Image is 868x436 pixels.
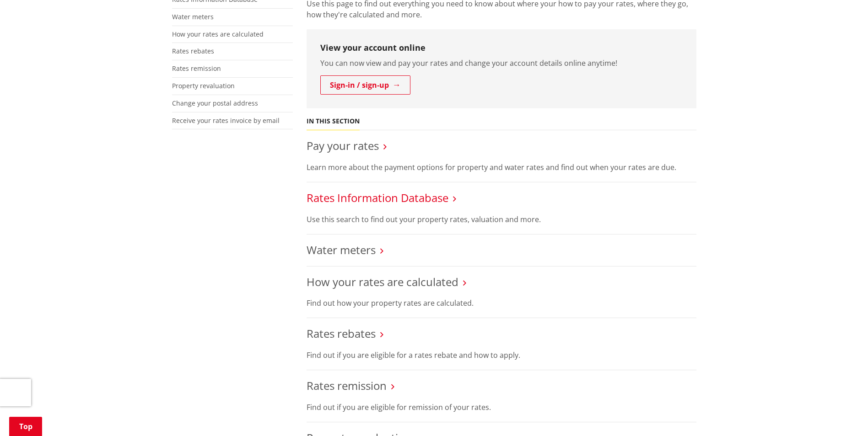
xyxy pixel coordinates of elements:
a: Rates rebates [172,47,214,55]
p: Find out if you are eligible for a rates rebate and how to apply. [307,350,696,361]
a: Property revaluation [172,81,235,90]
a: Pay your rates [307,138,379,153]
p: Learn more about the payment options for property and water rates and find out when your rates ar... [307,162,696,173]
a: Rates Information Database [307,190,448,205]
h3: View your account online [320,43,683,53]
a: How your rates are calculated [307,274,458,289]
a: Top [9,417,42,436]
p: Find out how your property rates are calculated. [307,298,696,308]
p: Find out if you are eligible for remission of your rates. [307,402,696,413]
a: Receive your rates invoice by email [172,116,280,125]
a: Change your postal address [172,99,258,107]
a: How your rates are calculated [172,30,264,38]
a: Rates remission [307,378,387,393]
a: Water meters [307,242,376,257]
p: You can now view and pay your rates and change your account details online anytime! [320,58,683,69]
a: Sign-in / sign-up [320,75,410,95]
a: Water meters [172,12,214,21]
a: Rates remission [172,64,221,73]
a: Rates rebates [307,326,376,341]
p: Use this search to find out your property rates, valuation and more. [307,214,696,225]
iframe: Messenger Launcher [826,398,859,431]
h5: In this section [307,117,360,125]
